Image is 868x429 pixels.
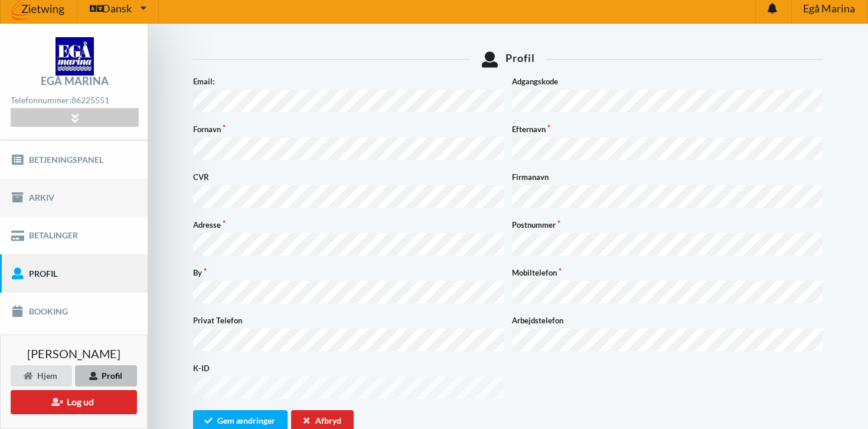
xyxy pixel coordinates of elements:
label: By [193,267,504,279]
span: Dansk [102,3,132,14]
label: Postnummer [512,219,823,231]
label: K-ID [193,362,504,374]
label: Adresse [193,219,504,231]
strong: 86225551 [71,95,109,105]
div: Hjem [11,365,72,387]
label: Adgangskode [512,76,823,87]
label: Email: [193,76,504,87]
img: logo [56,37,94,76]
div: Telefonnummer: [11,93,138,109]
label: Arbejdstelefon [512,315,823,326]
label: Efternavn [512,123,823,135]
label: CVR [193,171,504,183]
label: Mobiltelefon [512,267,823,279]
div: Egå Marina [41,76,109,86]
label: Firmanavn [512,171,823,183]
label: Privat Telefon [193,315,504,326]
span: [PERSON_NAME] [27,348,120,359]
label: Fornavn [193,123,504,135]
span: Egå Marina [803,3,855,14]
div: Profil [75,365,137,387]
button: Log ud [11,390,137,414]
div: Profil [193,51,823,67]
